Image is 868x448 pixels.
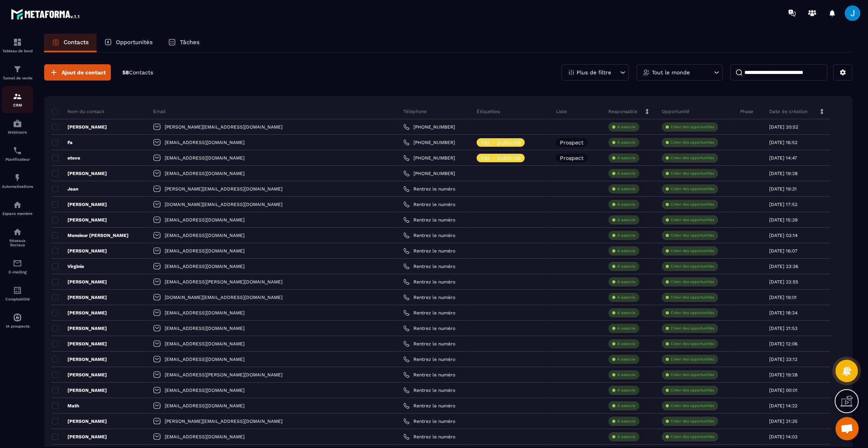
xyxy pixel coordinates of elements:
p: E-mailing [2,270,33,274]
p: À associe [617,357,635,362]
p: Tâches [180,39,200,46]
p: [DATE] 21:35 [769,419,797,424]
p: [PERSON_NAME] [52,217,107,223]
p: [PERSON_NAME] [52,170,107,177]
p: [DATE] 20:52 [769,124,798,130]
p: Date de création [769,108,808,115]
img: social-network [13,227,22,237]
img: automations [13,173,22,182]
p: [PERSON_NAME] [52,372,107,378]
p: [DATE] 14:03 [769,434,797,439]
p: À associe [617,202,635,207]
p: Étiquettes [477,108,500,115]
p: [PERSON_NAME] [52,124,107,130]
a: social-networksocial-networkRéseaux Sociaux [2,221,33,253]
p: À associe [617,419,635,424]
p: À associe [617,171,635,176]
a: [PHONE_NUMBER] [403,155,455,161]
p: Créer des opportunités [671,233,714,238]
p: Liste [556,108,567,115]
p: [PERSON_NAME] [52,248,107,254]
p: À associe [617,279,635,285]
p: Responsable [608,108,637,115]
p: Comptabilité [2,297,33,301]
p: Créer des opportunités [671,372,714,378]
p: [DATE] 16:52 [769,140,797,145]
button: Ajout de contact [44,64,111,81]
span: Contacts [129,69,153,76]
p: [PERSON_NAME] [52,201,107,208]
span: Ajout de contact [62,69,106,76]
p: Créer des opportunités [671,434,714,439]
p: [PERSON_NAME] [52,279,107,285]
p: À associe [617,295,635,300]
p: À associe [617,372,635,378]
p: Tableau de bord [2,49,33,53]
img: automations [13,119,22,128]
img: automations [13,200,22,209]
p: [DATE] 14:22 [769,403,797,409]
p: [DATE] 12:06 [769,341,797,347]
p: Monsieur [PERSON_NAME] [52,232,129,239]
p: Plus de filtre [577,70,611,75]
a: formationformationTunnel de vente [2,59,33,86]
a: [PHONE_NUMBER] [403,170,455,177]
a: [PHONE_NUMBER] [403,124,455,130]
p: [DATE] 19:31 [769,186,797,192]
a: Contacts [44,34,96,52]
p: À associe [617,434,635,439]
p: CRM [2,103,33,107]
a: emailemailE-mailing [2,253,33,280]
p: À associe [617,310,635,316]
p: [PERSON_NAME] [52,387,107,393]
p: Prospect [560,155,584,161]
p: Créer des opportunités [671,419,714,424]
p: Email [153,108,166,115]
p: Créer des opportunités [671,388,714,393]
p: [PERSON_NAME] [52,325,107,331]
p: Créer des opportunités [671,341,714,347]
p: Contacts [64,39,89,46]
p: [DATE] 18:24 [769,310,797,316]
p: Créer des opportunités [671,357,714,362]
a: automationsautomationsWebinaire [2,113,33,140]
p: Espace membre [2,211,33,216]
p: [DATE] 22:55 [769,279,798,285]
a: Tâches [160,34,207,52]
p: [DATE] 19:01 [769,295,797,300]
p: [PERSON_NAME] [52,356,107,362]
p: Tunnel de vente [2,76,33,80]
p: [DATE] 19:28 [769,171,797,176]
p: Math [52,403,79,409]
img: formation [13,38,22,47]
p: Créer des opportunités [671,155,714,161]
p: Créer des opportunités [671,279,714,285]
p: Créer des opportunités [671,264,714,269]
p: [DATE] 00:01 [769,388,797,393]
a: schedulerschedulerPlanificateur [2,140,33,167]
p: [PERSON_NAME] [52,310,107,316]
p: Créer des opportunités [671,217,714,223]
p: [DATE] 14:47 [769,155,797,161]
img: scheduler [13,146,22,155]
p: 58 [122,69,153,76]
p: À associe [617,155,635,161]
p: Téléphone [403,108,427,115]
a: Opportunités [96,34,160,52]
p: Virginie [52,263,84,269]
p: [PERSON_NAME] [52,418,107,424]
p: Créer des opportunités [671,140,714,145]
p: Créer des opportunités [671,202,714,207]
p: À associe [617,341,635,347]
p: [PERSON_NAME] [52,434,107,440]
p: Créer des opportunités [671,248,714,254]
p: À associe [617,388,635,393]
p: Créer des opportunités [671,124,714,130]
p: Créer des opportunités [671,326,714,331]
img: formation [13,65,22,74]
img: logo [11,7,81,21]
p: Webinaire [2,130,33,134]
img: accountant [13,286,22,295]
p: À associe [617,264,635,269]
p: [PERSON_NAME] [52,341,107,347]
